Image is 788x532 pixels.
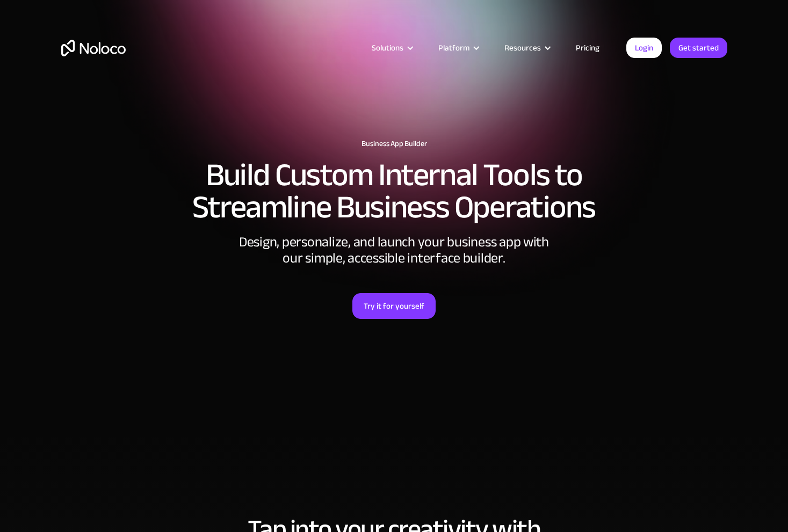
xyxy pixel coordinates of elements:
[233,234,555,266] div: Design, personalize, and launch your business app with our simple, accessible interface builder.
[670,38,727,58] a: Get started
[438,41,469,55] div: Platform
[491,41,562,55] div: Resources
[425,41,491,55] div: Platform
[626,38,662,58] a: Login
[358,41,425,55] div: Solutions
[61,159,727,223] h2: Build Custom Internal Tools to Streamline Business Operations
[504,41,541,55] div: Resources
[372,41,403,55] div: Solutions
[61,140,727,148] h1: Business App Builder
[352,293,436,319] a: Try it for yourself
[61,40,126,56] a: home
[562,41,613,55] a: Pricing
